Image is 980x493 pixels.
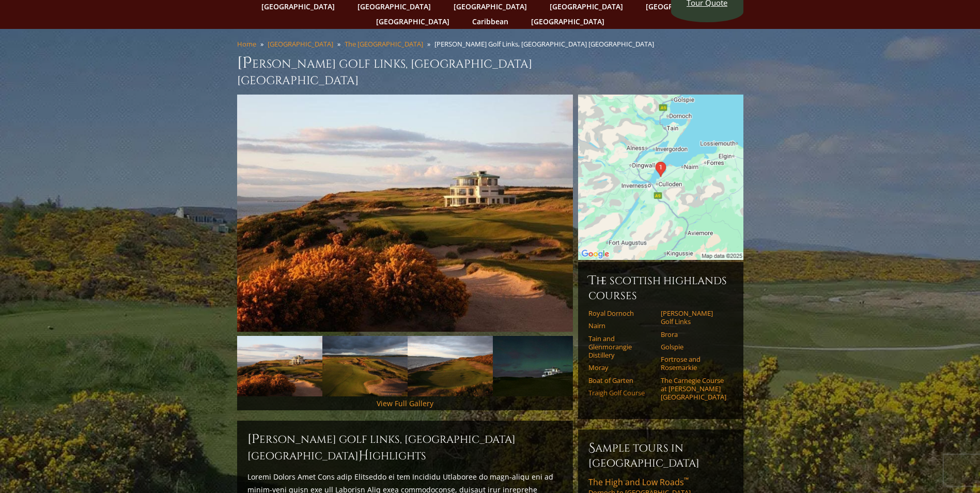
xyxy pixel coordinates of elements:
[588,363,654,372] a: Moray
[247,431,563,464] h2: [PERSON_NAME] Golf Links, [GEOGRAPHIC_DATA] [GEOGRAPHIC_DATA] ighlights
[237,53,743,88] h1: [PERSON_NAME] Golf Links, [GEOGRAPHIC_DATA] [GEOGRAPHIC_DATA]
[588,440,733,470] h6: Sample Tours in [GEOGRAPHIC_DATA]
[588,309,654,317] a: Royal Dornoch
[588,272,733,303] h6: The Scottish Highlands Courses
[434,39,658,49] li: [PERSON_NAME] Golf Links, [GEOGRAPHIC_DATA] [GEOGRAPHIC_DATA]
[661,376,726,402] a: The Carnegie Course at [PERSON_NAME][GEOGRAPHIC_DATA]
[237,39,256,49] a: Home
[377,398,433,408] a: View Full Gallery
[684,475,689,484] sup: ™
[371,14,455,29] a: [GEOGRAPHIC_DATA]
[661,330,726,338] a: Brora
[661,309,726,326] a: [PERSON_NAME] Golf Links
[268,39,333,49] a: [GEOGRAPHIC_DATA]
[578,95,743,260] img: Google Map of Castle Stuart Golf Links inverness
[661,343,726,351] a: Golspie
[526,14,610,29] a: [GEOGRAPHIC_DATA]
[588,476,689,488] span: The High and Low Roads
[359,448,369,464] span: H
[467,14,514,29] a: Caribbean
[588,334,654,360] a: Tain and Glenmorangie Distillery
[588,321,654,330] a: Nairn
[345,39,423,49] a: The [GEOGRAPHIC_DATA]
[588,376,654,384] a: Boat of Garten
[661,355,726,372] a: Fortrose and Rosemarkie
[588,389,654,397] a: Traigh Golf Course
